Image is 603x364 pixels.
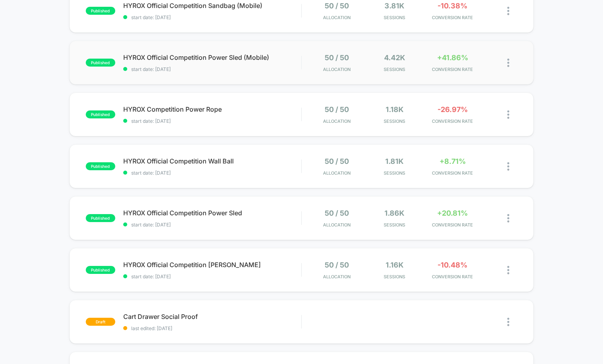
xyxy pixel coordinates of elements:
span: last edited: [DATE] [123,325,301,331]
span: 1.16k [386,261,404,269]
span: start date: [DATE] [123,14,301,20]
span: -10.48% [437,261,467,269]
span: 50 / 50 [325,261,349,269]
span: CONVERSION RATE [426,67,479,72]
span: 4.42k [384,53,405,62]
span: Cart Drawer Social Proof [123,313,301,321]
span: published [86,162,115,170]
span: HYROX Official Competition Wall Ball [123,157,301,165]
span: start date: [DATE] [123,170,301,176]
span: 50 / 50 [325,2,349,10]
span: 50 / 50 [325,157,349,165]
span: HYROX Competition Power Rope [123,105,301,113]
img: close [507,266,509,274]
span: published [86,59,115,67]
span: published [86,110,115,118]
span: published [86,214,115,222]
img: close [507,7,509,15]
span: +20.81% [437,209,468,217]
span: HYROX Official Competition [PERSON_NAME] [123,261,301,269]
img: close [507,162,509,171]
span: CONVERSION RATE [426,274,479,279]
img: close [507,318,509,326]
span: CONVERSION RATE [426,222,479,228]
img: close [507,110,509,119]
span: published [86,7,115,15]
span: Sessions [368,170,422,176]
span: 50 / 50 [325,209,349,217]
span: start date: [DATE] [123,222,301,228]
span: Allocation [323,222,351,228]
span: Allocation [323,274,351,279]
span: HYROX Official Competition Power Sled [123,209,301,217]
span: Allocation [323,67,351,72]
span: +8.71% [439,157,466,165]
span: start date: [DATE] [123,273,301,279]
span: HYROX Official Competition Sandbag (Mobile) [123,2,301,10]
span: 3.81k [384,2,404,10]
span: -26.97% [437,105,468,114]
span: published [86,266,115,274]
span: 1.18k [386,105,404,114]
span: start date: [DATE] [123,118,301,124]
img: close [507,59,509,67]
span: 1.86k [384,209,404,217]
span: 50 / 50 [325,105,349,114]
span: start date: [DATE] [123,66,301,72]
span: Sessions [368,118,422,124]
span: HYROX Official Competition Power Sled (Mobile) [123,53,301,61]
span: 50 / 50 [325,53,349,62]
span: CONVERSION RATE [426,15,479,20]
span: Allocation [323,15,351,20]
span: Sessions [368,222,422,228]
span: 1.81k [385,157,404,165]
span: CONVERSION RATE [426,170,479,176]
span: +41.86% [437,53,468,62]
span: draft [86,318,115,326]
span: Sessions [368,67,422,72]
span: Allocation [323,118,351,124]
span: CONVERSION RATE [426,118,479,124]
span: Allocation [323,170,351,176]
span: Sessions [368,274,422,279]
span: Sessions [368,15,422,20]
span: -10.38% [437,2,467,10]
img: close [507,214,509,222]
